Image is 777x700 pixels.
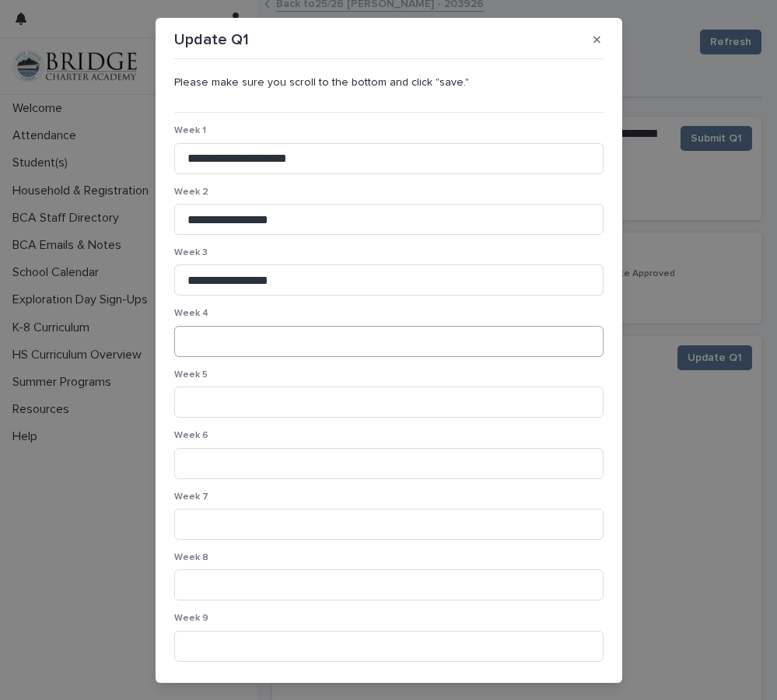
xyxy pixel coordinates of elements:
[174,309,208,318] span: Week 4
[174,553,208,562] span: Week 8
[174,431,208,440] span: Week 6
[174,614,208,623] span: Week 9
[174,76,604,89] p: Please make sure you scroll to the bottom and click "save."
[174,370,208,380] span: Week 5
[174,187,208,197] span: Week 2
[174,248,208,257] span: Week 3
[174,30,249,49] p: Update Q1
[174,126,206,135] span: Week 1
[174,492,208,502] span: Week 7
